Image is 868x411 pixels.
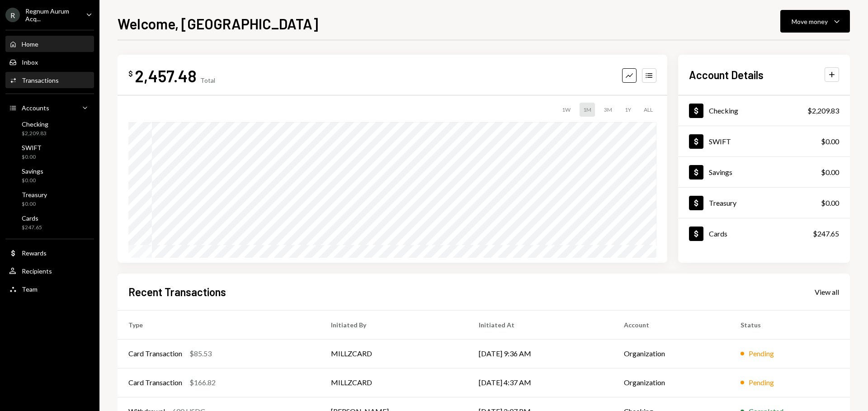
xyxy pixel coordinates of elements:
[22,214,42,222] div: Cards
[22,120,48,128] div: Checking
[468,310,613,339] th: Initiated At
[5,118,94,139] a: Checking$2,209.83
[22,191,47,198] div: Treasury
[792,17,828,26] div: Move money
[5,188,94,210] a: Treasury$0.00
[580,103,595,117] div: 1M
[815,287,839,297] a: View all
[678,126,850,156] a: SWIFT$0.00
[22,177,43,184] div: $0.00
[821,167,839,178] div: $0.00
[709,198,736,207] div: Treasury
[22,104,49,112] div: Accounts
[468,368,613,397] td: [DATE] 4:37 AM
[5,263,94,279] a: Recipients
[5,54,94,70] a: Inbox
[813,228,839,239] div: $247.65
[5,8,20,22] div: R
[128,284,226,299] h2: Recent Transactions
[600,103,616,117] div: 3M
[709,106,738,115] div: Checking
[128,348,182,359] div: Card Transaction
[709,229,727,238] div: Cards
[749,348,774,359] div: Pending
[22,130,48,137] div: $2,209.83
[189,348,212,359] div: $85.53
[5,72,94,88] a: Transactions
[749,377,774,388] div: Pending
[22,153,42,161] div: $0.00
[678,218,850,249] a: Cards$247.65
[200,76,215,84] div: Total
[118,310,320,339] th: Type
[5,99,94,116] a: Accounts
[128,377,182,388] div: Card Transaction
[22,144,42,151] div: SWIFT
[320,368,468,397] td: MILLZCARD
[22,167,43,175] div: Savings
[621,103,635,117] div: 1Y
[613,368,730,397] td: Organization
[678,95,850,126] a: Checking$2,209.83
[22,249,47,257] div: Rewards
[189,377,216,388] div: $166.82
[678,188,850,218] a: Treasury$0.00
[5,141,94,163] a: SWIFT$0.00
[709,168,732,176] div: Savings
[25,7,79,23] div: Regnum Aurum Acq...
[468,339,613,368] td: [DATE] 9:36 AM
[821,198,839,208] div: $0.00
[821,136,839,147] div: $0.00
[613,339,730,368] td: Organization
[5,165,94,186] a: Savings$0.00
[640,103,656,117] div: ALL
[807,105,839,116] div: $2,209.83
[22,267,52,275] div: Recipients
[135,66,197,86] div: 2,457.48
[709,137,731,146] div: SWIFT
[780,10,850,33] button: Move money
[22,58,38,66] div: Inbox
[558,103,574,117] div: 1W
[128,69,133,78] div: $
[678,157,850,187] a: Savings$0.00
[5,212,94,233] a: Cards$247.65
[730,310,850,339] th: Status
[320,339,468,368] td: MILLZCARD
[5,245,94,261] a: Rewards
[22,76,59,84] div: Transactions
[320,310,468,339] th: Initiated By
[22,40,38,48] div: Home
[22,200,47,208] div: $0.00
[22,224,42,231] div: $247.65
[22,285,38,293] div: Team
[689,67,764,82] h2: Account Details
[613,310,730,339] th: Account
[5,281,94,297] a: Team
[118,14,318,33] h1: Welcome, [GEOGRAPHIC_DATA]
[815,288,839,297] div: View all
[5,36,94,52] a: Home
